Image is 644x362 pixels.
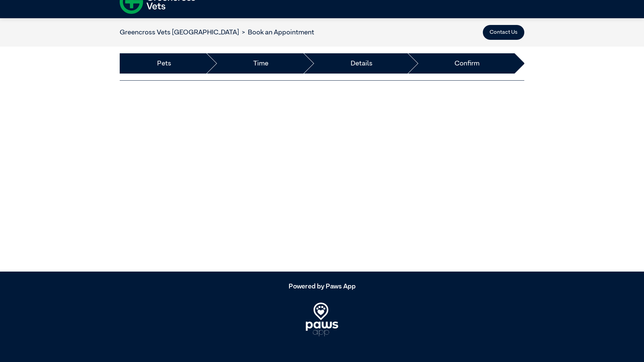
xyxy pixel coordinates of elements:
a: Confirm [455,58,479,68]
li: Book an Appointment [239,27,314,37]
a: Time [253,58,268,68]
img: PawsApp [306,303,338,336]
h5: Powered by Paws App [120,282,524,290]
a: Details [351,58,373,68]
a: Greencross Vets [GEOGRAPHIC_DATA] [120,29,239,36]
button: Contact Us [483,25,524,40]
a: Pets [157,58,171,68]
nav: breadcrumb [120,27,314,37]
